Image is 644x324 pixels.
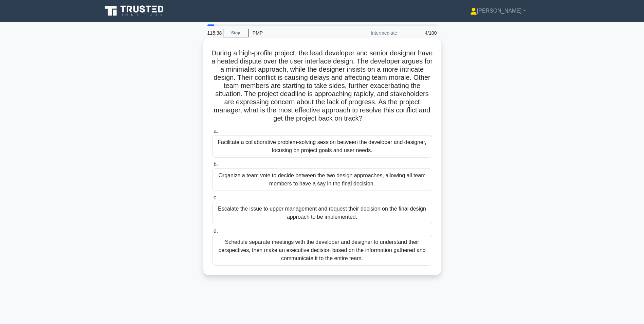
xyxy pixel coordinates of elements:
[342,26,401,40] div: Intermediate
[212,235,432,266] div: Schedule separate meetings with the developer and designer to understand their perspectives, then...
[211,49,433,123] h5: During a high-profile project, the lead developer and senior designer have a heated dispute over ...
[212,135,432,158] div: Facilitate a collaborative problem-solving session between the developer and designer, focusing o...
[249,26,342,40] div: PMP
[214,195,218,200] span: c.
[223,29,249,37] a: Stop
[401,26,441,40] div: 4/100
[214,161,218,167] span: b.
[212,202,432,224] div: Escalate the issue to upper management and request their decision on the final design approach to...
[454,4,542,18] a: [PERSON_NAME]
[214,128,218,134] span: a.
[212,168,432,191] div: Organize a team vote to decide between the two design approaches, allowing all team members to ha...
[203,26,223,40] div: 115:38
[214,228,218,234] span: d.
